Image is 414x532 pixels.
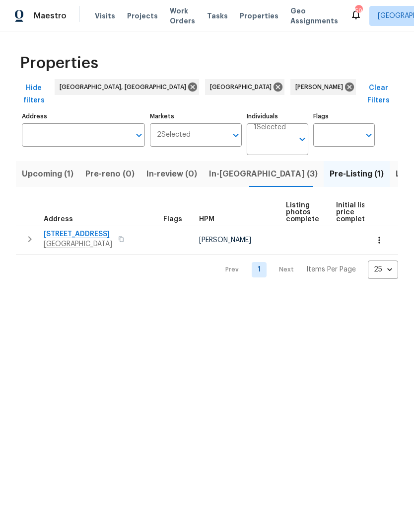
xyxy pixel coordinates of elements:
[290,6,338,26] span: Geo Assignments
[229,128,243,142] button: Open
[295,82,347,92] span: [PERSON_NAME]
[199,237,251,244] span: [PERSON_NAME]
[209,167,318,181] span: In-[GEOGRAPHIC_DATA] (3)
[150,113,242,119] label: Markets
[355,6,362,16] div: 59
[330,167,384,181] span: Pre-Listing (1)
[216,261,398,279] nav: Pagination Navigation
[55,79,199,95] div: [GEOGRAPHIC_DATA], [GEOGRAPHIC_DATA]
[170,6,195,26] span: Work Orders
[306,265,356,274] p: Items Per Page
[290,79,356,95] div: [PERSON_NAME]
[127,11,158,21] span: Projects
[132,128,146,142] button: Open
[157,131,191,139] span: 2 Selected
[286,202,319,223] span: Listing photos complete
[207,12,228,19] span: Tasks
[247,113,308,119] label: Individuals
[163,216,182,223] span: Flags
[363,82,394,106] span: Clear Filters
[146,167,197,181] span: In-review (0)
[60,82,190,92] span: [GEOGRAPHIC_DATA], [GEOGRAPHIC_DATA]
[252,262,267,277] a: Goto page 1
[240,11,278,21] span: Properties
[22,167,73,181] span: Upcoming (1)
[85,167,135,181] span: Pre-reno (0)
[20,82,48,106] span: Hide filters
[199,216,214,223] span: HPM
[16,79,52,109] button: Hide filters
[336,202,369,223] span: Initial list price complete
[254,123,286,132] span: 1 Selected
[295,132,309,146] button: Open
[22,113,145,119] label: Address
[34,11,67,21] span: Maestro
[205,79,284,95] div: [GEOGRAPHIC_DATA]
[368,257,398,282] div: 25
[20,58,98,68] span: Properties
[95,11,115,21] span: Visits
[359,79,398,109] button: Clear Filters
[210,82,276,92] span: [GEOGRAPHIC_DATA]
[44,216,73,223] span: Address
[362,128,376,142] button: Open
[313,113,375,119] label: Flags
